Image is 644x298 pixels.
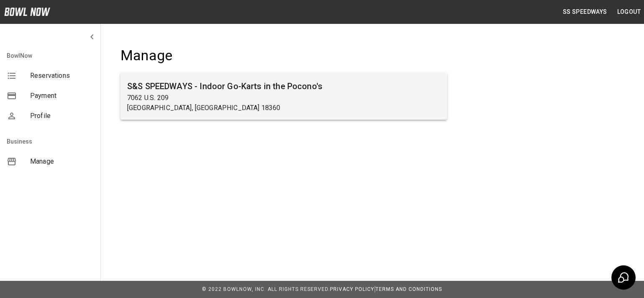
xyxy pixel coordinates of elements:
[30,71,94,81] span: Reservations
[376,286,442,292] a: Terms and Conditions
[30,91,94,101] span: Payment
[127,103,440,113] p: [GEOGRAPHIC_DATA], [GEOGRAPHIC_DATA] 18360
[120,47,447,64] h4: Manage
[614,4,644,20] button: Logout
[560,4,611,20] button: SS Speedways
[4,8,50,16] img: logo
[127,93,440,103] p: 7062 U.S. 209
[30,157,94,167] span: Manage
[127,80,440,93] h6: S&S SPEEDWAYS - Indoor Go-Karts in the Pocono's
[202,286,330,292] span: © 2022 BowlNow, Inc. All Rights Reserved.
[30,111,94,121] span: Profile
[330,286,374,292] a: Privacy Policy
